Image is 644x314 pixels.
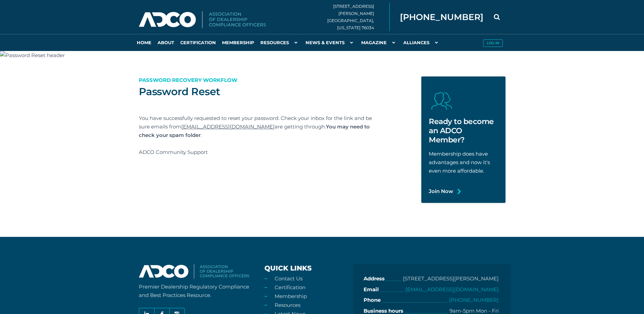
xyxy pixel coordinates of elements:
[429,187,453,195] a: Join Now
[139,76,380,84] p: Password Recovery Workflow
[405,286,499,293] a: [EMAIL_ADDRESS][DOMAIN_NAME]
[358,34,400,51] a: Magazine
[483,39,503,47] button: Log in
[219,34,257,51] a: Membership
[429,117,498,144] h2: Ready to become an ADCO Member?
[364,285,379,294] b: Email
[480,34,505,51] a: Log in
[177,34,219,51] a: Certification
[449,297,499,303] a: [PHONE_NUMBER]
[257,34,302,51] a: Resources
[139,11,266,28] img: Association of Dealership Compliance Officers logo
[400,13,483,21] span: [PHONE_NUMBER]
[275,302,300,308] a: Resources
[139,114,380,139] p: You have successfully requested to reset your password. Check your inbox for the link and be sure...
[154,34,177,51] a: About
[134,34,154,51] a: Home
[429,150,498,175] p: Membership does have advantages and now it's even more affordable.
[275,284,306,291] a: Certification
[264,264,349,273] h3: Quick Links
[275,293,307,299] a: Membership
[364,296,381,305] b: Phone
[302,34,358,51] a: News & Events
[364,274,385,283] b: Address
[403,274,499,283] p: [STREET_ADDRESS][PERSON_NAME]
[275,275,302,282] a: Contact Us
[181,123,275,130] a: [EMAIL_ADDRESS][DOMAIN_NAME]
[400,34,443,51] a: Alliances
[139,85,380,99] h1: Password Reset
[139,148,380,156] p: ADCO Community Support
[139,282,254,299] p: Premier Dealership Regulatory Compliance and Best Practices Resource.
[327,3,390,31] div: [STREET_ADDRESS][PERSON_NAME] [GEOGRAPHIC_DATA], [US_STATE] 76034
[139,264,249,279] img: association-of-dealership-compliance-officers-logo2023.svg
